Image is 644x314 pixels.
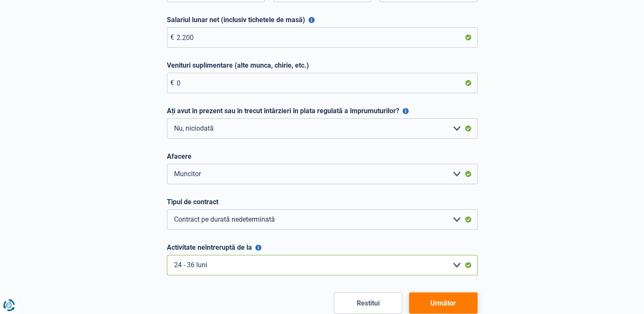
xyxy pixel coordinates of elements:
span: € [170,79,174,87]
font: Ați avut în prezent sau în trecut întârzieri în plata regulată a împrumuturilor? [167,107,399,115]
img: Susținut [2,157,3,157]
font: Salariul lunar net (inclusiv tichetele de masă) [167,16,305,24]
label: Venituri suplimentare (alte munca, chirie, etc.) [167,61,478,69]
label: Tipul de contract [167,198,478,206]
button: Ați avut în prezent sau în trecut întârzieri în plata regulată a împrumuturilor? [403,108,409,114]
button: Activitate neîntreruptă de la [255,245,261,251]
span: € [170,33,174,41]
font: Activitate neîntreruptă de la [167,243,252,251]
button: Restitui [334,292,402,314]
button: Salariul lunar net (inclusiv tichetele de masă) [309,17,315,23]
label: Afacere [167,152,478,160]
button: Următor [409,292,478,314]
